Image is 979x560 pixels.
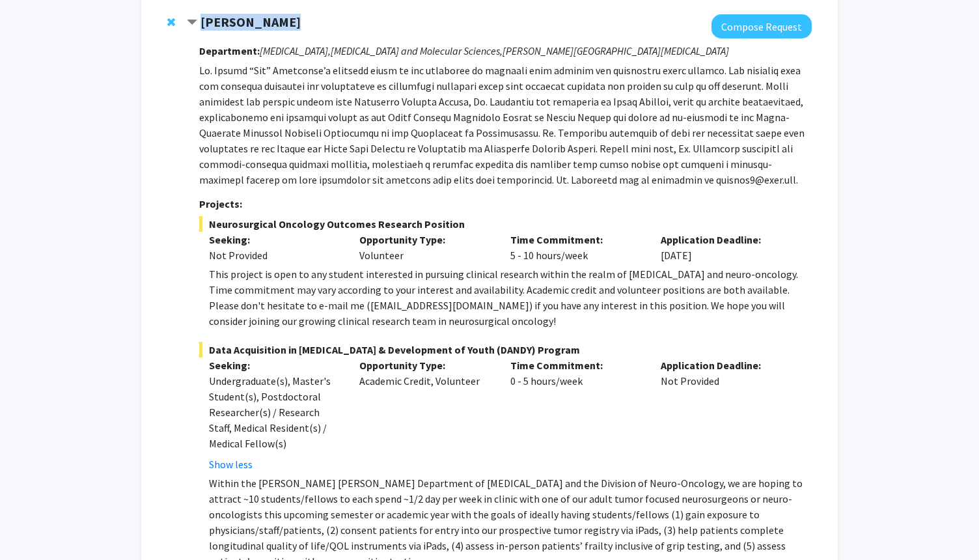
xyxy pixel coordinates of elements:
button: Compose Request to Raj Mukherjee [711,14,812,38]
div: Volunteer [350,232,501,263]
p: Application Deadline: [661,232,792,247]
i: [MEDICAL_DATA], [260,44,331,57]
i: [PERSON_NAME][GEOGRAPHIC_DATA][MEDICAL_DATA] [503,44,729,57]
span: Data Acquisition in [MEDICAL_DATA] & Development of Youth (DANDY) Program [199,342,812,357]
p: Time Commitment: [510,357,642,373]
div: Academic Credit, Volunteer [350,357,501,472]
p: Opportunity Type: [359,357,491,373]
span: Remove Raj Mukherjee from bookmarks [167,17,175,27]
strong: Projects: [199,197,242,210]
p: Seeking: [209,357,340,373]
p: Time Commitment: [510,232,642,247]
div: Not Provided [651,357,802,472]
div: This project is open to any student interested in pursuing clinical research within the realm of ... [209,266,812,329]
i: [MEDICAL_DATA] and Molecular Sciences, [331,44,503,57]
p: Lo. Ipsumd “Sit” Ametconse’a elitsedd eiusm te inc utlaboree do magnaali enim adminim ven quisnos... [199,63,812,188]
button: Show less [209,456,253,472]
div: [DATE] [651,232,802,263]
div: Undergraduate(s), Master's Student(s), Postdoctoral Researcher(s) / Research Staff, Medical Resid... [209,373,340,451]
span: Neurosurgical Oncology Outcomes Research Position [199,216,812,232]
div: 5 - 10 hours/week [501,232,652,263]
div: 0 - 5 hours/week [501,357,652,472]
p: Seeking: [209,232,340,247]
div: Not Provided [209,247,340,263]
strong: [PERSON_NAME] [200,14,301,30]
iframe: Chat [10,501,55,550]
strong: Department: [199,44,260,57]
span: Contract Raj Mukherjee Bookmark [187,18,197,28]
p: Opportunity Type: [359,232,491,247]
p: Application Deadline: [661,357,792,373]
